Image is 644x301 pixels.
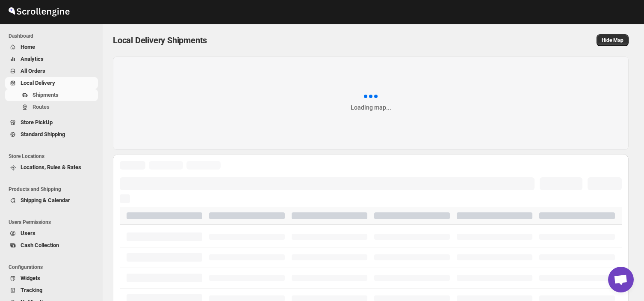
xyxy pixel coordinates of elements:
button: Shipments [5,89,98,101]
button: Map action label [597,34,629,46]
span: Store PickUp [21,119,53,125]
span: Products and Shipping [9,186,98,193]
span: Cash Collection [21,242,59,248]
span: Hide Map [602,37,623,44]
button: Users [5,227,98,239]
button: All Orders [5,65,98,77]
span: Home [21,44,35,50]
a: Open chat [608,267,634,292]
button: Widgets [5,272,98,284]
span: Local Delivery Shipments [113,35,207,45]
button: Cash Collection [5,239,98,251]
span: Shipping & Calendar [21,197,70,203]
span: All Orders [21,68,45,74]
span: Local Delivery [21,80,55,86]
button: Routes [5,101,98,113]
span: Standard Shipping [21,131,65,137]
span: Routes [32,104,50,110]
button: Home [5,41,98,53]
span: Users Permissions [9,219,98,226]
button: Shipping & Calendar [5,194,98,206]
span: Configurations [9,264,98,271]
span: Analytics [21,56,44,62]
span: Dashboard [9,33,98,39]
span: Tracking [21,287,42,293]
span: Widgets [21,275,40,281]
span: Locations, Rules & Rates [21,164,81,170]
button: Analytics [5,53,98,65]
button: Tracking [5,284,98,296]
div: Loading map... [351,103,391,112]
span: Users [21,230,35,236]
button: Locations, Rules & Rates [5,161,98,173]
span: Store Locations [9,153,98,160]
span: Shipments [32,92,59,98]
